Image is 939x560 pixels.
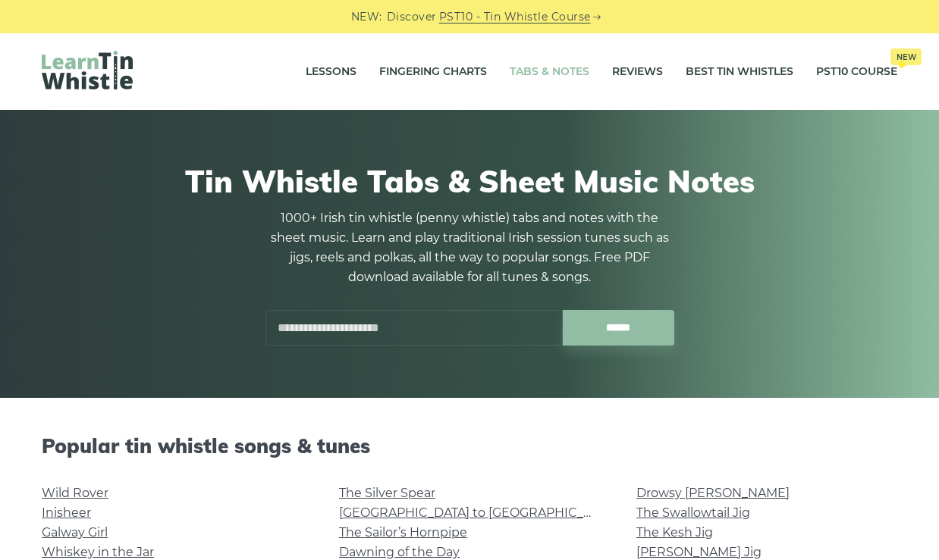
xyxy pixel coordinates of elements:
a: Inisheer [42,505,91,520]
h2: Popular tin whistle songs & tunes [42,434,897,458]
a: [PERSON_NAME] Jig [636,545,762,559]
img: LearnTinWhistle.com [42,51,133,89]
a: Best Tin Whistles [686,53,793,91]
a: The Sailor’s Hornpipe [339,525,467,540]
a: Tabs & Notes [510,53,589,91]
h1: Tin Whistle Tabs & Sheet Music Notes [44,163,895,199]
p: 1000+ Irish tin whistle (penny whistle) tabs and notes with the sheet music. Learn and play tradi... [265,208,674,287]
a: Lessons [306,53,356,91]
a: The Silver Spear [339,486,435,500]
a: Drowsy [PERSON_NAME] [636,486,790,500]
a: Wild Rover [42,486,108,500]
a: PST10 CourseNew [816,53,897,91]
a: Whiskey in the Jar [42,545,154,559]
a: The Swallowtail Jig [636,505,750,520]
span: New [890,48,922,65]
a: Galway Girl [42,525,108,540]
a: Reviews [612,53,663,91]
a: Fingering Charts [379,53,487,91]
a: The Kesh Jig [636,525,713,540]
a: [GEOGRAPHIC_DATA] to [GEOGRAPHIC_DATA] [339,505,619,520]
a: Dawning of the Day [339,545,460,559]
